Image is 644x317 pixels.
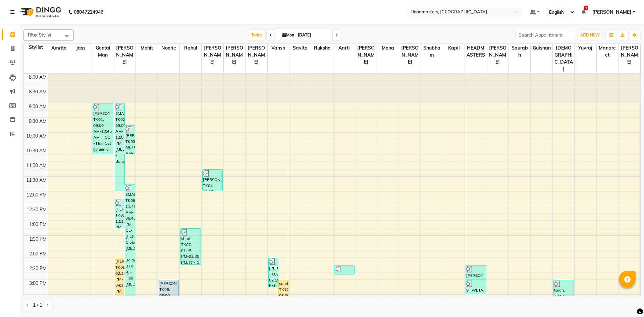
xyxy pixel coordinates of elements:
span: Saurabh [509,44,530,59]
b: 08047224946 [74,3,103,21]
span: Noorie [158,44,179,52]
div: [PERSON_NAME], TK03, 09:45 AM-10:45 AM, First Wash [125,126,135,154]
span: Kapil [443,44,465,52]
span: Amrita [48,44,70,52]
button: ADD NEW [578,30,601,40]
span: Manpreet [597,44,618,59]
div: 2:00 PM [28,250,48,257]
span: Shubham [421,44,442,59]
span: Filter Stylist [28,32,51,37]
div: 11:00 AM [25,162,48,169]
div: shruti, TK07, 01:15 PM-02:30 PM, RT-IG - [PERSON_NAME] Touchup(one inch only) [181,229,201,264]
div: SHWETA, TK11, 03:00 PM-03:30 PM, PMUA - Party Make Up Advance [466,280,486,294]
div: [PERSON_NAME], TK09, 02:15 PM-03:15 PM, HCG - Hair Cut by Senior Hair Stylist [269,258,278,287]
div: [PERSON_NAME], TK10, 02:30 PM-03:00 PM, BA - Bridal Advance [466,265,486,279]
div: sandeep, TK12, 03:00 PM-04:00 PM, HCG - Hair Cut by Senior Hair Stylist [279,280,288,309]
div: taran, TK13, 03:00 PM-03:45 PM, BD - Blow dry [554,280,574,301]
input: 2025-09-01 [296,30,329,40]
div: 1:30 PM [28,236,48,243]
div: 3:00 PM [28,280,48,287]
span: [PERSON_NAME] [487,44,508,66]
div: 1:00 PM [28,221,48,228]
img: logo [17,3,63,21]
span: Gulshan [531,44,552,52]
span: Aarti [333,44,355,52]
div: 11:30 AM [25,177,48,184]
div: 10:00 AM [25,133,48,140]
span: [PERSON_NAME] [592,9,631,16]
span: [PERSON_NAME] [399,44,421,66]
div: 10:30 AM [25,147,48,154]
div: EMANPREET, TK02, 09:00 AM-12:00 PM, [MEDICAL_DATA] - Balayage [115,103,124,191]
span: ADD NEW [580,32,600,37]
div: 9:00 AM [28,103,48,110]
div: 12:00 PM [25,191,48,199]
span: 3 [584,6,588,10]
span: [PERSON_NAME] [114,44,136,66]
div: 12:30 PM [25,206,48,213]
div: [PERSON_NAME], TK01, 09:00 AM-10:45 AM, HCG - Hair Cut by Senior Hair Stylist,BRD - [PERSON_NAME] [93,103,113,154]
span: Jass [70,44,92,52]
div: Stylist [24,44,48,51]
div: [PERSON_NAME], TK08, 02:15 PM-04:15 PM, GL-[PERSON_NAME] Global [115,258,124,316]
span: [PERSON_NAME] [202,44,223,66]
div: 8:00 AM [28,74,48,81]
span: Vansh [268,44,289,52]
span: [PERSON_NAME] [355,44,377,66]
span: [DEMOGRAPHIC_DATA] [553,44,574,73]
div: [PERSON_NAME], TK08, 03:00 PM-04:00 PM, REP-FC-CE - Classic European Facial (For Combination Skin... [159,280,179,309]
div: 8:30 AM [28,88,48,95]
iframe: chat widget [616,290,637,310]
div: 2:30 PM [28,265,48,272]
span: Mon [281,32,296,37]
div: 9:30 AM [28,118,48,125]
span: [PERSON_NAME] [246,44,267,66]
a: 3 [582,9,586,15]
span: Gental Man [92,44,113,59]
span: Mohit [136,44,157,52]
input: Search Appointment [516,30,574,40]
span: [PERSON_NAME] [619,44,640,66]
div: 3:30 PM [28,295,48,302]
span: Yuvraj [575,44,596,52]
span: 1 / 1 [33,302,42,309]
span: [PERSON_NAME] [224,44,245,66]
div: [PERSON_NAME], TK04, 11:15 AM-12:00 PM, BRD - [PERSON_NAME] [203,170,222,191]
span: Savita [289,44,311,52]
span: Ruksha [311,44,333,52]
div: shruti, TK07, 02:30 PM-02:50 PM, TH-EB - Eyebrows,TH-UL - [GEOGRAPHIC_DATA] [334,265,354,274]
span: Mona [377,44,399,52]
span: HEADMASTERS [465,44,486,59]
span: Rahul [180,44,201,52]
span: Today [249,30,265,40]
div: [PERSON_NAME], TK05, 12:15 PM-01:15 PM, First Wash [115,199,124,228]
